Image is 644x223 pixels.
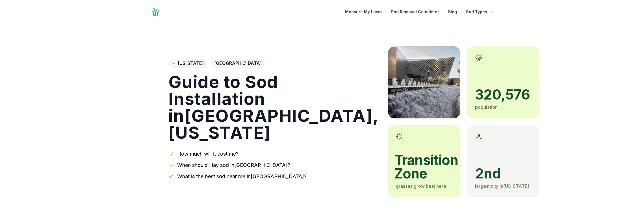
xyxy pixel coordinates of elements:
[475,104,498,110] span: population
[391,8,439,15] a: Sod Removal Calculator
[211,59,265,68] span: [GEOGRAPHIC_DATA]
[168,73,379,141] h1: Guide to Sod Installation in [GEOGRAPHIC_DATA] , [US_STATE]
[466,8,494,15] button: Sod Types
[177,151,238,157] a: How much will it cost me?
[448,8,457,15] a: Blog
[177,173,307,179] a: What is the best sod near me in[GEOGRAPHIC_DATA]?
[475,88,532,101] span: 320,576
[396,183,446,189] span: grasses grow best here
[177,162,290,168] a: When should I lay sod in[GEOGRAPHIC_DATA]?
[388,46,460,118] img: A picture of Lexington
[172,63,175,64] img: Kentucky state outline
[394,153,452,180] span: transition zone
[345,8,382,15] a: Measure My Lawn
[168,59,207,68] a: [US_STATE]
[475,183,529,189] span: largest city in [US_STATE]
[475,167,532,180] span: 2nd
